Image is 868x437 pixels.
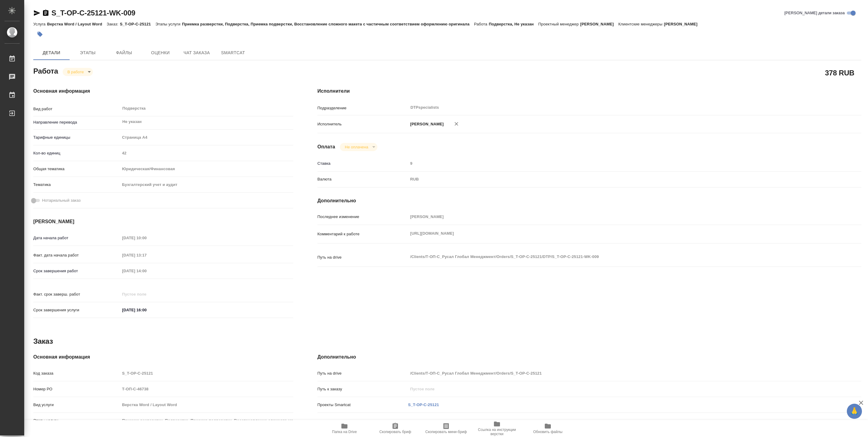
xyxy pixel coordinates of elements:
[370,420,421,437] button: Скопировать бриф
[33,166,120,172] p: Общая тематика
[538,22,580,26] p: Проектный менеджер
[33,218,293,225] h4: [PERSON_NAME]
[33,268,120,274] p: Срок завершения работ
[408,369,816,378] input: Пустое поле
[33,150,120,156] p: Кол-во единиц
[317,88,861,95] h4: Исполнители
[120,233,173,242] input: Пустое поле
[37,49,66,57] span: Детали
[66,69,86,74] button: В работе
[533,430,563,434] span: Обновить файлы
[33,402,120,408] p: Вид услуги
[847,404,862,419] button: 🙏
[408,174,816,184] div: RUB
[332,430,357,434] span: Папка на Drive
[522,420,573,437] button: Обновить файлы
[408,402,439,407] a: S_T-OP-C-25121
[120,267,173,275] input: Пустое поле
[825,68,854,78] h2: 378 RUB
[319,420,370,437] button: Папка на Drive
[120,180,293,190] div: Бухгалтерский учет и аудит
[120,290,173,299] input: Пустое поле
[33,182,120,188] p: Тематика
[317,121,408,127] p: Исполнитель
[120,306,173,314] input: ✎ Введи что-нибудь
[408,121,444,127] p: [PERSON_NAME]
[33,22,47,26] p: Услуга
[73,49,102,57] span: Этапы
[33,336,53,346] h2: Заказ
[120,164,293,174] div: Юридическая/Финансовая
[580,22,618,26] p: [PERSON_NAME]
[33,9,41,17] button: Скопировать ссылку для ЯМессенджера
[317,386,408,392] p: Путь к заказу
[475,428,519,436] span: Ссылка на инструкции верстки
[182,22,474,26] p: Приемка разверстки, Подверстка, Приемка подверстки, Восстановление сложного макета с частичным со...
[120,132,293,143] div: Страница А4
[219,49,248,57] span: SmartCat
[51,9,135,17] a: S_T-OP-C-25121-WK-009
[120,369,293,378] input: Пустое поле
[317,197,861,204] h4: Дополнительно
[317,214,408,220] p: Последнее изменение
[317,161,408,167] p: Ставка
[474,22,489,26] p: Работа
[408,212,816,221] input: Пустое поле
[42,9,49,17] button: Скопировать ссылку
[146,49,175,57] span: Оценки
[33,418,120,424] p: Этапы услуги
[120,251,173,260] input: Пустое поле
[340,143,377,151] div: В работе
[425,430,467,434] span: Скопировать мини-бриф
[317,402,408,408] p: Проекты Smartcat
[155,22,182,26] p: Этапы услуги
[110,49,139,57] span: Файлы
[33,28,47,41] button: Добавить тэг
[317,105,408,111] p: Подразделение
[784,10,845,16] span: [PERSON_NAME] детали заказа
[120,416,293,425] input: Пустое поле
[421,420,472,437] button: Скопировать мини-бриф
[120,149,293,157] input: Пустое поле
[33,353,293,361] h4: Основная информация
[450,117,463,131] button: Удалить исполнителя
[33,119,120,125] p: Направление перевода
[33,106,120,112] p: Вид работ
[33,235,120,241] p: Дата начала работ
[42,197,81,204] span: Нотариальный заказ
[33,370,120,376] p: Код заказа
[33,65,58,76] h2: Работа
[317,420,408,426] p: Транслитерация названий
[33,88,293,95] h4: Основная информация
[343,144,370,150] button: Не оплачена
[120,22,155,26] p: S_T-OP-C-25121
[317,370,408,376] p: Путь на drive
[489,22,538,26] p: Подверстка, Не указан
[63,68,93,76] div: В работе
[33,307,120,313] p: Срок завершения услуги
[408,228,816,239] textarea: [URL][DOMAIN_NAME]
[664,22,702,26] p: [PERSON_NAME]
[120,385,293,393] input: Пустое поле
[317,143,335,151] h4: Оплата
[182,49,211,57] span: Чат заказа
[33,386,120,392] p: Номер РО
[317,176,408,182] p: Валюта
[107,22,120,26] p: Заказ:
[408,159,816,168] input: Пустое поле
[317,353,861,361] h4: Дополнительно
[408,252,816,262] textarea: /Clients/Т-ОП-С_Русал Глобал Менеджмент/Orders/S_T-OP-C-25121/DTP/S_T-OP-C-25121-WK-009
[618,22,664,26] p: Клиентские менеджеры
[408,385,816,393] input: Пустое поле
[849,405,860,418] span: 🙏
[317,254,408,260] p: Путь на drive
[120,400,293,409] input: Пустое поле
[33,291,120,297] p: Факт. срок заверш. работ
[317,231,408,237] p: Комментарий к работе
[472,420,522,437] button: Ссылка на инструкции верстки
[33,252,120,258] p: Факт. дата начала работ
[47,22,107,26] p: Верстка Word / Layout Word
[33,134,120,141] p: Тарифные единицы
[379,430,411,434] span: Скопировать бриф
